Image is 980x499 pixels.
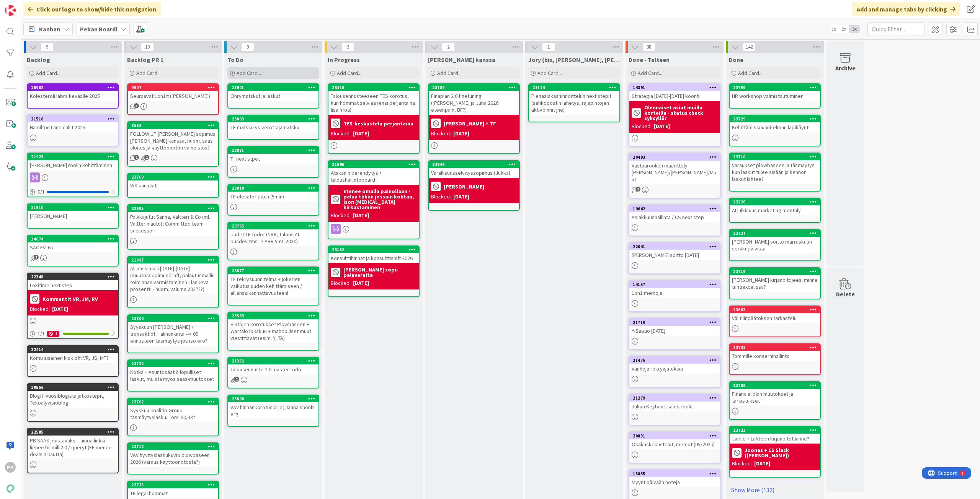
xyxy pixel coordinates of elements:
div: Välitilinpäätöksen tarkastelu [730,313,820,323]
div: 23901Ohrymatskut ja laskut [228,84,318,101]
span: 3 [341,42,354,52]
span: Support [16,1,35,10]
div: 8562FOLLOW UP [PERSON_NAME] sopimus [PERSON_NAME] kanssa, huom. saas aloitus ja käyttöönoton vaih... [128,122,218,153]
div: 22348Lokitime next step [28,273,118,290]
div: 23769WS kanavat [128,174,218,190]
div: 23789 [429,84,519,91]
div: 23808VAV hinnankorotuskirje; Jaana shönb erg [228,395,318,419]
span: 10 [141,42,154,52]
div: 21710 [629,319,720,326]
span: 1 [144,155,149,160]
div: 20493 [633,154,720,160]
span: Add Card... [337,70,361,76]
div: 23893TF matsku vs verottajamatsku [228,115,318,132]
input: Quick Filter... [867,22,925,36]
div: [DATE] [353,130,369,138]
div: 23152 [328,246,419,253]
div: Blocked: [30,305,50,313]
span: 1 [234,377,239,382]
div: 21124 [529,84,619,91]
div: 15835 [633,471,720,476]
div: Vanhoja rekryajatuksia [629,364,720,374]
div: Lokitime next step [28,280,118,290]
div: TF elevator pitch (5min) [228,192,318,202]
div: Myyntipäivään noteja [629,477,720,487]
div: Blogit: Vuosiblogista jatkostepit, Tekoälyvisioblogi [28,391,118,408]
div: 20493 [629,154,720,161]
b: Pekan Boardi [80,25,117,33]
span: To Do [227,56,243,63]
div: 23785Uudet TF todot (NRR, talous AI busdev tms -> ARR 5m€ 2030) [228,223,318,246]
div: 23808 [232,396,318,401]
span: 0 / 1 [38,188,45,196]
span: 1 [542,42,555,52]
div: Add and manage tabs by clicking [852,2,960,16]
div: 23786 [730,382,820,389]
div: 15835 [629,470,720,477]
div: [DATE] [52,305,68,313]
div: Osakaskekustelut, memot (05/2025) [629,439,720,449]
div: 23808 [228,395,318,402]
span: 1 [134,155,139,160]
span: 3 [134,103,139,108]
div: 22585 [31,429,118,435]
div: Hamilton Lane callit 2025 [28,122,118,132]
div: 21516Hamilton Lane callit 2025 [28,115,118,132]
div: 22995 [131,206,218,211]
div: 23901 [232,85,318,90]
div: Blocked: [331,279,351,287]
div: 22041 [633,244,720,249]
div: [PERSON_NAME] soitto [DATE] [629,250,720,260]
span: Add Card... [738,70,763,76]
div: 23729 [733,116,820,122]
div: VAV hyvityslaskukuvio plowbaseen 2026 (varaus käyttöönotosta?) [128,450,218,467]
div: Talousennusteeseen TES korotus, kun hommat selviää (ensi perjantaina lisäinfoa) [328,91,419,115]
span: 2 [442,42,455,52]
div: Pienasiakashinnoittelun next stepit (sähköpostin lähetys, rajapintojen aktivoinnit jne) [529,91,619,115]
div: 23725TF legal hommat [128,481,218,498]
span: Add Card... [36,70,60,76]
div: Konsulttihinnat ja konsulttishift 2026 [328,253,419,263]
div: Tf next stpet [228,154,318,164]
div: 23702 [128,398,218,405]
a: Show More (132) [729,484,821,496]
div: 21516 [31,116,118,122]
div: 9507 [128,84,218,91]
div: 23719[PERSON_NAME] kirjanpitojeesi minne tuntiexcelissä? [730,268,820,292]
div: Kotka + Asuntosäätiö lopulliset laskut, muista myös saas-muutokset [128,367,218,384]
div: 22414 [28,346,118,353]
div: 22348 [31,274,118,280]
div: Finaplan 2.0 finetuning ([PERSON_NAME] ja Juha 2026 eteenpäin, BF?) [429,91,519,115]
div: 141571on1 memoja [629,281,720,298]
div: Allianssimalli [DATE]-[DATE] (muutossopimusdraft, palautusmallin toiminnan varmistaminen - laskev... [128,263,218,294]
div: 21476Vanhoja rekryajatuksia [629,357,720,374]
div: 22348 [28,273,118,280]
span: Add Card... [437,70,462,76]
div: 9507 [131,85,218,90]
div: 23663 [730,306,820,313]
div: Blocked: [431,193,451,201]
img: avatar [5,483,16,494]
div: Jarille + Lahteen kirjanpitotilanne? [730,434,820,444]
div: 23727 [733,231,820,236]
div: Blocked: [331,130,351,138]
div: 23226AI julkisuus marketing monthly [730,198,820,215]
div: 8562 [131,123,218,128]
span: 38 [642,42,655,52]
div: 23712VAV hyvityslaskukuvio plowbaseen 2026 (varaus käyttöönotosta?) [128,443,218,467]
div: PP [5,462,16,473]
div: 21695 [332,162,419,167]
div: 23789 [432,85,519,90]
div: 1/11 [28,329,118,338]
div: 19556 [28,384,118,391]
div: 23725 [131,482,218,488]
div: 22414 [31,347,118,352]
div: Strategia [DATE]-[DATE] koonti [629,91,720,101]
span: Kanban [39,24,60,34]
div: Talousennuste 2.0 master todo [228,364,318,374]
div: 21695Atakanin perehdytys + taloushallintoboard [328,161,419,185]
div: 15835Myyntipäivään noteja [629,470,720,487]
div: AI julkisuus marketing monthly [730,205,820,215]
div: 21124Pienasiakashinnoittelun next stepit (sähköpostin lähetys, rajapintojen aktivoinnit jne) [529,84,619,115]
div: SAC EVL6b [28,242,118,252]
